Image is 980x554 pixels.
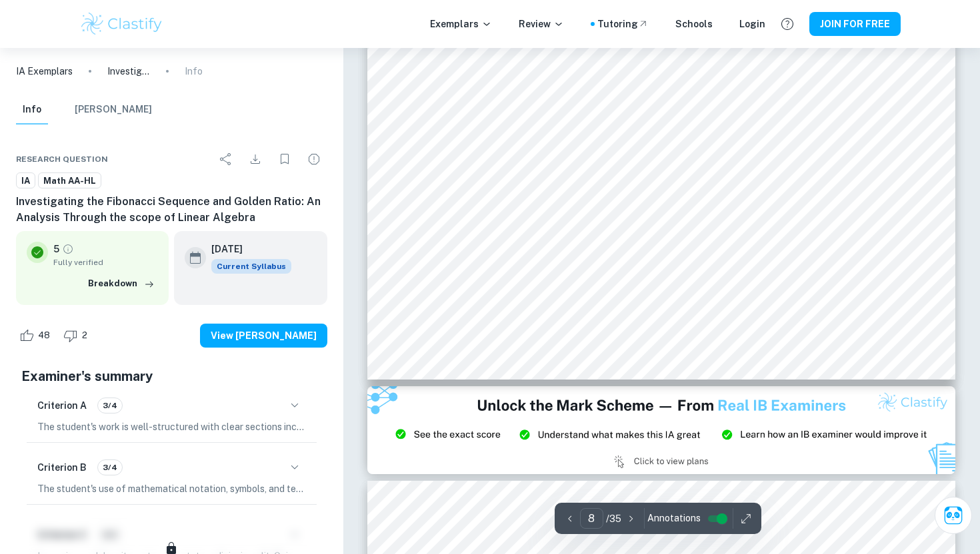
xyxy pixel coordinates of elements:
[647,511,701,525] span: Annotations
[211,259,291,274] span: Current Syllabus
[213,146,239,172] div: Share
[16,153,108,165] span: Research question
[597,17,649,31] a: Tutoring
[935,497,972,534] button: Ask Clai
[37,398,87,413] h6: Criterion A
[16,64,73,79] a: IA Exemplars
[809,12,901,36] button: JOIN FOR FREE
[79,11,164,37] img: Clastify logo
[31,329,57,342] span: 48
[37,481,306,496] p: The student's use of mathematical notation, symbols, and terminology is consistently correct thro...
[37,419,306,434] p: The student's work is well-structured with clear sections including introduction, body, and concl...
[60,325,95,346] div: Dislike
[107,64,150,79] p: Investigating the Fibonacci Sequence and Golden Ratio: An Analysis Through the scope of Linear Al...
[38,172,101,189] a: Math AA-HL
[62,243,74,255] a: Grade fully verified
[776,13,799,35] button: Help and Feedback
[21,366,322,386] h5: Examiner's summary
[185,64,203,79] p: Info
[98,400,122,412] span: 3/4
[430,17,492,31] p: Exemplars
[16,95,48,125] button: Info
[271,146,298,172] div: Bookmark
[606,511,621,526] p: / 35
[301,146,327,172] div: Report issue
[211,242,281,256] h6: [DATE]
[200,324,327,348] button: View [PERSON_NAME]
[16,194,327,226] h6: Investigating the Fibonacci Sequence and Golden Ratio: An Analysis Through the scope of Linear Al...
[242,146,269,172] div: Download
[211,259,291,274] div: This exemplar is based on the current syllabus. Feel free to refer to it for inspiration/ideas wh...
[739,17,765,31] a: Login
[17,174,35,188] span: IA
[39,174,101,188] span: Math AA-HL
[98,461,122,473] span: 3/4
[53,242,59,256] p: 5
[53,256,158,268] span: Fully verified
[367,386,955,474] img: Ad
[85,274,158,294] button: Breakdown
[675,17,713,31] a: Schools
[37,460,87,475] h6: Criterion B
[16,172,35,189] a: IA
[75,95,152,125] button: [PERSON_NAME]
[16,325,57,346] div: Like
[519,17,564,31] p: Review
[75,329,95,342] span: 2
